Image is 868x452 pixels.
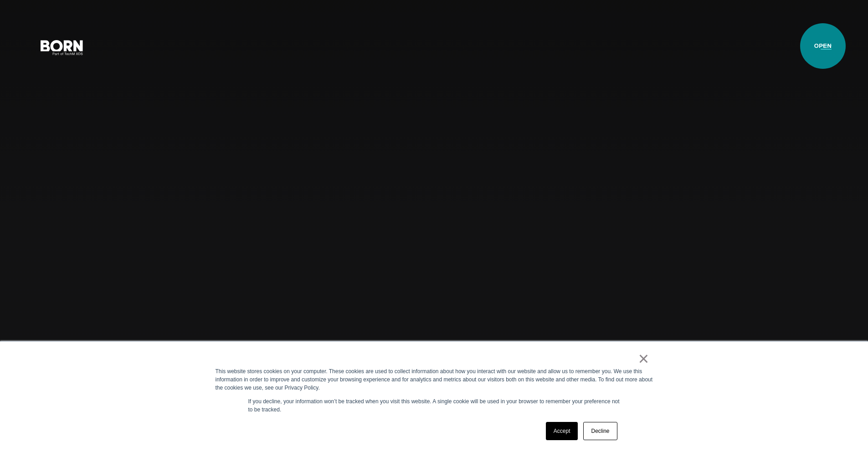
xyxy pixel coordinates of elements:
[583,422,617,440] a: Decline
[216,367,653,392] div: This website stores cookies on your computer. These cookies are used to collect information about...
[815,37,837,56] button: Open
[248,397,620,414] p: If you decline, your information won’t be tracked when you visit this website. A single cookie wi...
[546,422,578,440] a: Accept
[638,354,649,363] a: ×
